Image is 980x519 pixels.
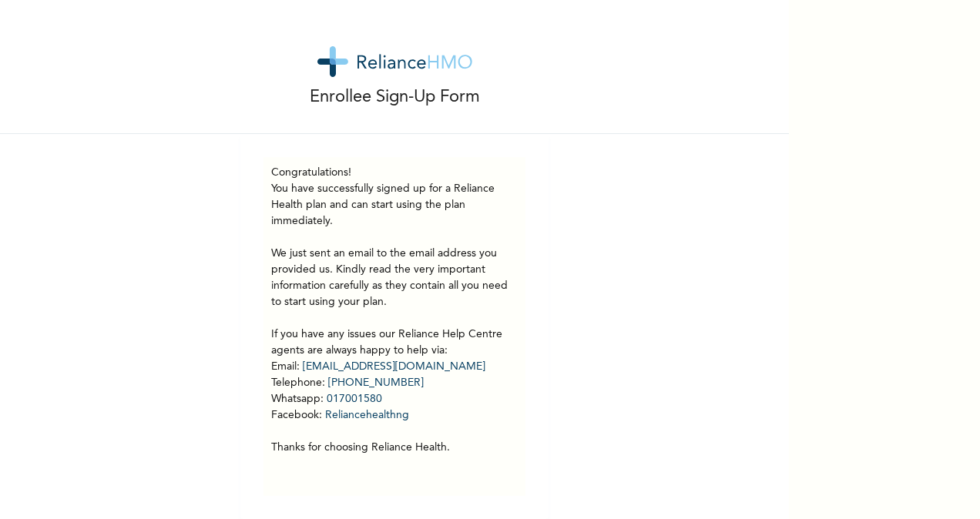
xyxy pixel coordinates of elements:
[271,181,518,456] p: You have successfully signed up for a Reliance Health plan and can start using the plan immediate...
[327,393,382,404] a: 017001580
[317,46,472,77] img: logo
[328,377,424,388] a: [PHONE_NUMBER]
[310,85,480,110] p: Enrollee Sign-Up Form
[325,410,409,420] a: Reliancehealthng
[271,165,518,181] h3: Congratulations!
[303,361,485,372] a: [EMAIL_ADDRESS][DOMAIN_NAME]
